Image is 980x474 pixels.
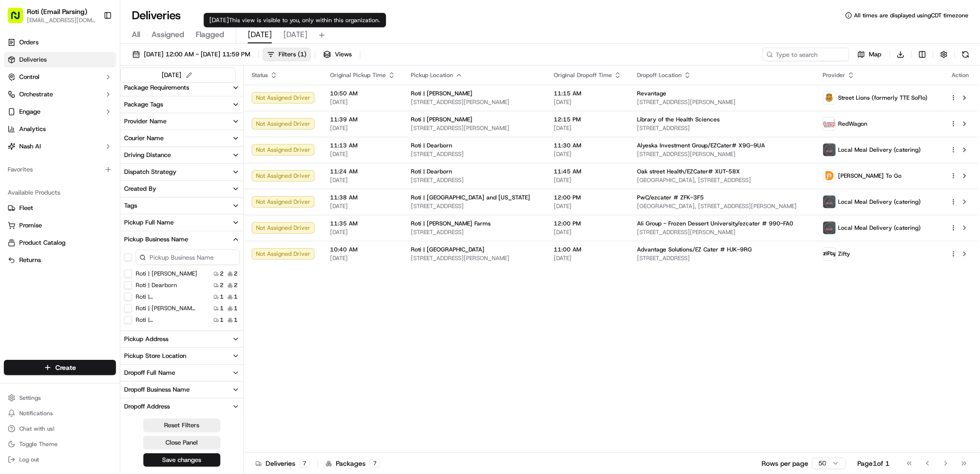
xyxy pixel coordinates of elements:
[204,13,386,27] div: [DATE]
[124,385,190,394] div: Dropoff Business Name
[4,200,116,216] button: Fleet
[411,142,452,149] span: Roti | Dearborn
[124,201,137,210] div: Tags
[554,116,622,123] span: 12:15 PM
[369,459,380,468] div: 7
[136,281,177,289] label: Roti | Dearborn
[10,39,175,54] p: Welcome 👋
[120,197,243,214] button: Tags
[411,254,538,262] span: [STREET_ADDRESS][PERSON_NAME]
[411,220,491,227] span: Roti | [PERSON_NAME] Farms
[252,71,268,79] span: Status
[4,4,100,27] button: Roti (Email Parsing)[EMAIL_ADDRESS][DOMAIN_NAME]
[637,116,720,123] span: Library of the Health Sciences
[299,459,310,468] div: 7
[234,270,238,277] span: 2
[124,83,189,92] div: Package Requirements
[637,71,682,79] span: Dropoff Location
[823,222,836,234] img: lmd_logo.png
[330,220,395,227] span: 11:35 AM
[554,176,622,184] span: [DATE]
[19,150,27,158] img: 1736555255976-a54dd68f-1ca7-489b-9aae-adbdc363a1c4
[120,365,243,381] button: Dropoff Full Name
[19,55,47,64] span: Deliveries
[838,172,902,180] span: [PERSON_NAME] To Go
[136,293,197,301] label: Roti | [GEOGRAPHIC_DATA] and [US_STATE]
[762,459,808,468] p: Rows per page
[234,316,238,324] span: 1
[68,212,116,220] a: Powered byPylon
[120,113,243,130] button: Provider Name
[10,140,25,156] img: Masood Aslam
[4,87,116,102] button: Orchestrate
[19,125,46,133] span: Analytics
[124,168,177,176] div: Dispatch Strategy
[120,164,243,180] button: Dispatch Strategy
[19,189,74,199] span: Knowledge Base
[91,189,154,199] span: API Documentation
[19,256,41,264] span: Returns
[838,120,867,128] span: RedWagon
[853,48,886,61] button: Map
[120,147,243,163] button: Driving Distance
[6,185,77,203] a: 📗Knowledge Base
[143,436,220,449] button: Close Panel
[120,130,243,146] button: Courier Name
[411,228,538,236] span: [STREET_ADDRESS]
[637,150,807,158] span: [STREET_ADDRESS][PERSON_NAME]
[132,29,140,40] span: All
[637,254,807,262] span: [STREET_ADDRESS]
[330,194,395,201] span: 11:38 AM
[330,176,395,184] span: [DATE]
[10,92,27,109] img: 1736555255976-a54dd68f-1ca7-489b-9aae-adbdc363a1c4
[823,118,836,130] img: time_to_eat_nevada_logo
[19,440,58,448] span: Toggle Theme
[330,98,395,106] span: [DATE]
[120,79,243,96] button: Package Requirements
[330,90,395,97] span: 10:50 AM
[220,293,224,301] span: 1
[120,348,243,364] button: Pickup Store Location
[4,422,116,435] button: Chat with us!
[319,48,356,61] button: Views
[19,409,53,417] span: Notifications
[96,213,116,220] span: Pylon
[136,316,197,324] label: Roti | [GEOGRAPHIC_DATA]
[823,71,845,79] span: Provider
[637,202,807,210] span: [GEOGRAPHIC_DATA], [STREET_ADDRESS][PERSON_NAME]
[554,168,622,175] span: 11:45 AM
[124,117,166,126] div: Provider Name
[220,281,224,289] span: 2
[637,124,807,132] span: [STREET_ADDRESS]
[411,202,538,210] span: [STREET_ADDRESS]
[4,35,116,50] a: Orders
[120,231,243,248] button: Pickup Business Name
[411,176,538,184] span: [STREET_ADDRESS]
[43,92,158,102] div: Start new chat
[283,29,307,40] span: [DATE]
[124,134,164,143] div: Courier Name
[637,142,765,149] span: Alyeska Investment Group/EZCater# X9G-9UA
[81,190,89,198] div: 💻
[326,459,380,468] div: Packages
[763,48,849,61] input: Type to search
[838,94,928,102] span: Street Lions (formerly TTE SoFlo)
[124,184,156,193] div: Created By
[330,71,386,79] span: Original Pickup Time
[124,151,171,159] div: Driving Distance
[554,71,612,79] span: Original Dropoff Time
[234,281,238,289] span: 2
[838,250,850,258] span: Zifty
[411,168,452,175] span: Roti | Dearborn
[120,181,243,197] button: Created By
[19,107,40,116] span: Engage
[411,150,538,158] span: [STREET_ADDRESS]
[637,246,752,253] span: Advantage Solutions/EZ Cater # HJK-9RG
[4,235,116,250] button: Product Catalog
[554,228,622,236] span: [DATE]
[950,71,970,79] div: Action
[330,228,395,236] span: [DATE]
[234,304,238,312] span: 1
[4,252,116,268] button: Returns
[263,48,311,61] button: Filters(1)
